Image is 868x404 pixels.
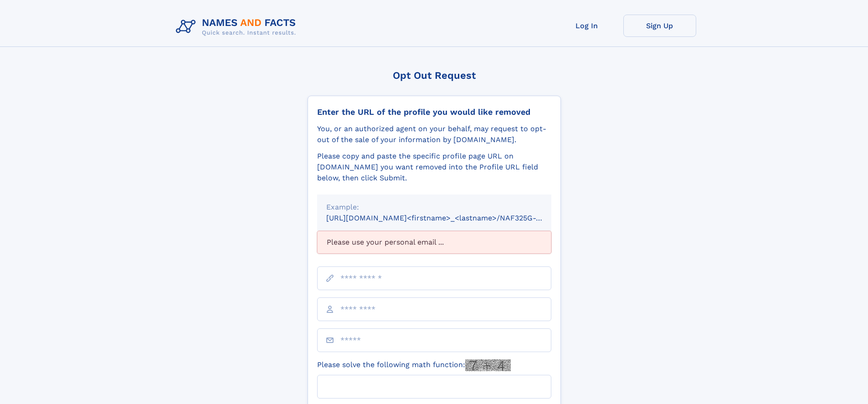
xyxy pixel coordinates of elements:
img: Logo Names and Facts [172,15,303,39]
label: Please solve the following math function: [317,359,511,371]
small: [URL][DOMAIN_NAME]<firstname>_<lastname>/NAF325G-xxxxxxxx [326,214,569,222]
div: Opt Out Request [308,70,561,81]
div: Please copy and paste the specific profile page URL on [DOMAIN_NAME] you want removed into the Pr... [317,151,551,184]
div: Please use your personal email ... [317,231,551,254]
a: Sign Up [623,15,696,37]
div: Example: [326,202,542,213]
div: You, or an authorized agent on your behalf, may request to opt-out of the sale of your informatio... [317,123,551,145]
a: Log In [550,15,623,37]
div: Enter the URL of the profile you would like removed [317,107,551,117]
